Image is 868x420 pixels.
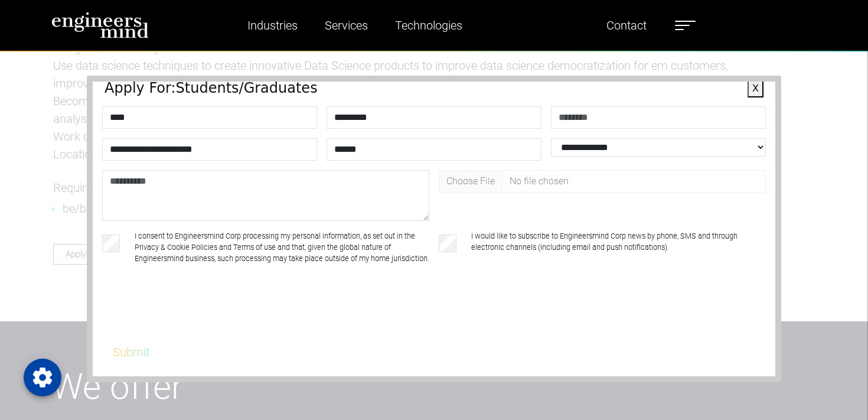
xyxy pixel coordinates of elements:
button: X [748,80,763,97]
a: Technologies [390,12,467,39]
a: Contact [602,12,651,39]
a: Industries [243,12,302,39]
iframe: reCAPTCHA [105,294,284,340]
label: I consent to Engineersmind Corp processing my personal information, as set out in the Privacy & C... [135,230,429,265]
h4: Apply For: Students/Graduates [105,80,763,97]
label: I would like to subscribe to Engineersmind Corp news by phone, SMS and through electronic channel... [471,230,766,265]
img: logo [51,12,149,38]
a: Services [320,12,373,39]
